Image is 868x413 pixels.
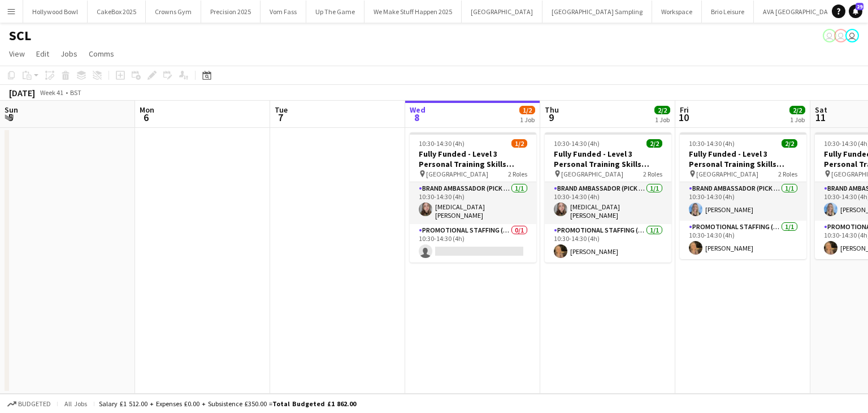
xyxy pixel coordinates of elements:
span: [GEOGRAPHIC_DATA] [426,170,488,178]
span: Total Budgeted £1 862.00 [272,399,356,408]
h1: SCL [9,27,31,44]
span: 10:30-14:30 (4h) [554,139,600,148]
app-card-role: Promotional Staffing (Brand Ambassadors)0/110:30-14:30 (4h) [410,224,536,263]
span: Jobs [60,49,77,59]
span: 2 Roles [778,170,797,178]
span: 10:30-14:30 (4h) [689,139,735,148]
span: Thu [545,105,559,115]
span: 8 [408,111,426,124]
span: Edit [36,49,49,59]
span: Tue [275,105,288,115]
div: BST [70,88,81,97]
a: View [5,46,29,61]
span: 7 [273,111,288,124]
a: Comms [84,46,119,61]
h3: Fully Funded - Level 3 Personal Training Skills Bootcamp [545,149,671,169]
button: We Make Stuff Happen 2025 [364,1,462,23]
button: Budgeted [6,398,53,410]
h3: Fully Funded - Level 3 Personal Training Skills Bootcamp [410,149,536,169]
span: Fri [680,105,689,115]
span: 2/2 [654,106,670,114]
span: Week 41 [37,88,66,97]
button: Vom Fass [261,1,306,23]
span: Wed [410,105,426,115]
app-card-role: Brand Ambassador (Pick up)1/110:30-14:30 (4h)[PERSON_NAME] [680,182,806,221]
span: 1/2 [511,139,527,148]
span: Mon [140,105,154,115]
button: Precision 2025 [201,1,261,23]
span: Budgeted [18,400,51,408]
app-card-role: Brand Ambassador (Pick up)1/110:30-14:30 (4h)[MEDICAL_DATA][PERSON_NAME] [545,182,671,224]
span: Sat [815,105,827,115]
div: 1 Job [520,115,535,124]
span: 5 [3,111,18,124]
span: 2/2 [789,106,805,114]
app-card-role: Promotional Staffing (Brand Ambassadors)1/110:30-14:30 (4h)[PERSON_NAME] [680,221,806,259]
app-card-role: Promotional Staffing (Brand Ambassadors)1/110:30-14:30 (4h)[PERSON_NAME] [545,224,671,263]
span: 2/2 [646,139,662,148]
div: 1 Job [655,115,670,124]
span: 2 Roles [508,170,527,178]
button: Hollywood Bowl [23,1,88,23]
div: [DATE] [9,87,35,98]
span: 29 [856,3,863,10]
app-job-card: 10:30-14:30 (4h)2/2Fully Funded - Level 3 Personal Training Skills Bootcamp [GEOGRAPHIC_DATA]2 Ro... [680,132,806,259]
span: 2 Roles [643,170,662,178]
button: Crowns Gym [146,1,201,23]
button: CakeBox 2025 [88,1,146,23]
span: View [9,49,25,59]
a: Jobs [56,46,82,61]
button: AVA [GEOGRAPHIC_DATA] [754,1,847,23]
span: 9 [543,111,559,124]
button: [GEOGRAPHIC_DATA] [462,1,542,23]
span: Comms [89,49,114,59]
span: 2/2 [782,139,797,148]
button: [GEOGRAPHIC_DATA] Sampling [542,1,652,23]
button: Up The Game [306,1,364,23]
h3: Fully Funded - Level 3 Personal Training Skills Bootcamp [680,149,806,169]
span: 10:30-14:30 (4h) [419,139,465,148]
span: 11 [813,111,827,124]
span: 10 [678,111,689,124]
span: 1/2 [519,106,535,114]
button: Workspace [652,1,702,23]
span: 6 [138,111,154,124]
a: 29 [849,5,862,18]
app-job-card: 10:30-14:30 (4h)1/2Fully Funded - Level 3 Personal Training Skills Bootcamp [GEOGRAPHIC_DATA]2 Ro... [410,132,536,263]
app-user-avatar: Shamilah Amide [845,29,859,42]
div: 1 Job [790,115,805,124]
span: [GEOGRAPHIC_DATA] [696,170,758,178]
app-card-role: Brand Ambassador (Pick up)1/110:30-14:30 (4h)[MEDICAL_DATA][PERSON_NAME] [410,182,536,224]
span: [GEOGRAPHIC_DATA] [561,170,623,178]
app-user-avatar: Ellie Allen [834,29,848,42]
app-user-avatar: habon mohamed [823,29,836,42]
span: Sun [5,105,18,115]
a: Edit [32,46,54,61]
button: Brio Leisure [702,1,754,23]
app-job-card: 10:30-14:30 (4h)2/2Fully Funded - Level 3 Personal Training Skills Bootcamp [GEOGRAPHIC_DATA]2 Ro... [545,132,671,263]
div: Salary £1 512.00 + Expenses £0.00 + Subsistence £350.00 = [99,399,356,408]
span: All jobs [62,399,89,408]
